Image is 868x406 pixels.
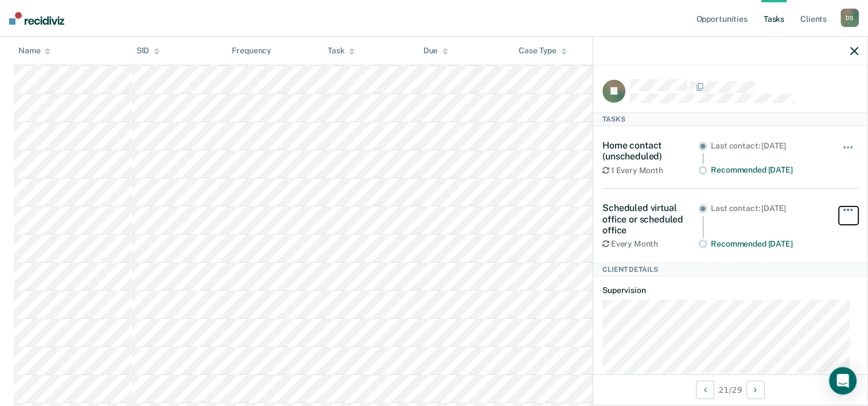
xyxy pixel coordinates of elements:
[829,367,857,395] div: Open Intercom Messenger
[423,46,449,56] div: Due
[711,165,826,175] div: Recommended [DATE]
[9,12,64,25] img: Recidiviz
[602,166,698,175] div: 1 Every Month
[711,141,826,151] div: Last contact: [DATE]
[519,46,567,56] div: Case Type
[602,286,858,295] dt: Supervision
[840,9,859,27] div: D S
[18,46,50,56] div: Name
[593,112,867,126] div: Tasks
[602,239,698,249] div: Every Month
[696,381,714,399] button: Previous Client
[593,374,867,405] div: 21 / 29
[232,46,271,56] div: Frequency
[593,263,867,276] div: Client Details
[602,202,698,236] div: Scheduled virtual office or scheduled office
[746,381,765,399] button: Next Client
[711,239,826,249] div: Recommended [DATE]
[328,46,355,56] div: Task
[711,204,826,213] div: Last contact: [DATE]
[602,140,698,162] div: Home contact (unscheduled)
[137,46,160,56] div: SID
